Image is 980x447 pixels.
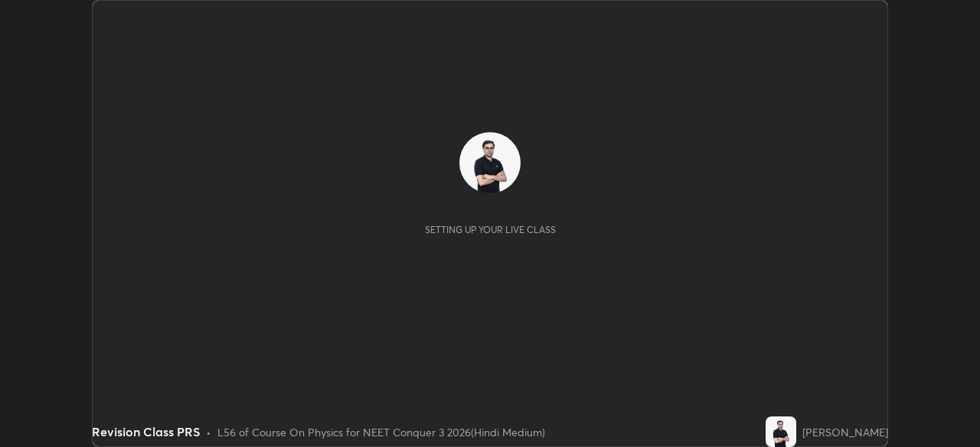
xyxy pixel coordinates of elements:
[92,423,200,441] div: Revision Class PRS
[425,224,556,235] div: Setting up your live class
[802,424,888,440] div: [PERSON_NAME]
[459,132,521,193] img: b499b2d2288d465e9a261f82da0a8523.jpg
[217,424,545,440] div: L56 of Course On Physics for NEET Conquer 3 2026(Hindi Medium)
[766,416,796,447] img: b499b2d2288d465e9a261f82da0a8523.jpg
[206,424,211,440] div: •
